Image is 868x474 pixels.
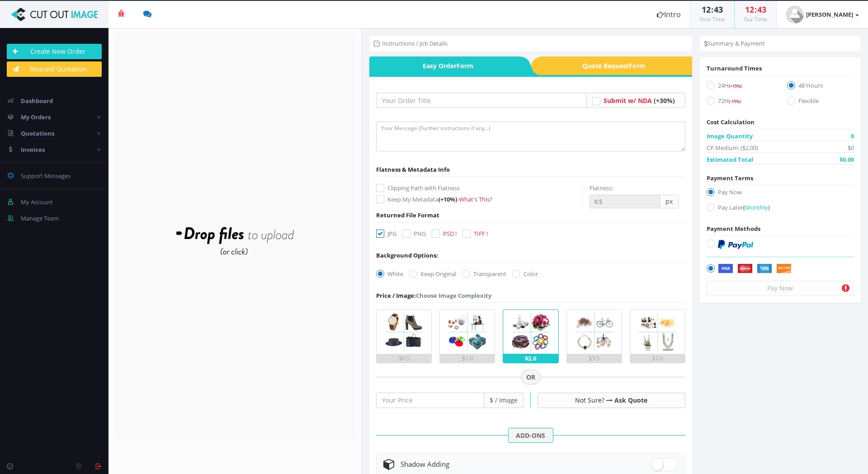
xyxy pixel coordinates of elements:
[572,310,616,354] img: 4.png
[707,81,774,93] label: 24H
[787,81,854,93] label: 48 Hours
[840,155,854,164] span: $0.00
[7,44,102,59] a: Create New Order
[462,269,506,278] label: Transparent
[718,264,792,274] img: Securely by Stripe
[402,229,426,238] label: PNG
[629,61,646,70] i: Form
[707,203,854,215] label: Pay Later
[654,96,675,105] span: (+30%)
[443,230,457,238] span: PSD !
[714,4,723,15] span: 43
[369,56,519,75] a: Easy OrderForm
[509,310,553,354] img: 3.png
[630,354,685,363] div: $7.0
[702,4,711,15] span: 12
[474,230,488,238] span: TIFF !
[707,131,753,141] span: Image Quantity
[377,354,431,363] div: $0.5
[806,10,853,19] strong: [PERSON_NAME]
[707,155,753,164] span: Estimated Total
[484,393,524,408] span: $ / Image
[369,56,519,75] span: Easy Order
[21,198,53,206] span: My Account
[374,39,448,48] li: Instructions / Job Details
[21,113,51,121] span: My Orders
[718,240,753,249] img: PayPal
[848,143,854,152] span: $0
[376,393,484,408] input: Your Price
[401,460,449,469] span: Shadow Adding
[604,96,675,105] a: Submit w/ NDA (+30%)
[512,269,538,278] label: Color
[503,354,558,363] div: $2.0
[729,81,742,89] a: (+15%)
[376,269,403,278] label: White
[376,195,582,204] label: Keep My Metadata -
[21,214,59,222] span: Manage Team
[707,143,758,152] span: CP Medium: ($2.00)
[439,195,457,203] span: (+10%)
[648,1,690,28] a: Intro
[757,4,766,15] span: 43
[707,64,762,72] span: Turnaround Times
[729,97,741,105] a: (-15%)
[376,183,582,192] label: Clipping Path with Flatness
[409,269,456,278] label: Keep Original
[376,93,587,108] input: Your Order Title
[614,396,647,404] a: Ask Quote
[707,225,760,233] span: Payment Methods
[376,291,416,300] span: Price / Image:
[851,131,854,141] span: 0
[440,354,495,363] div: $1.0
[729,99,741,104] span: (-15%)
[787,96,854,108] label: Flexible
[376,229,396,238] label: JPG
[575,396,604,404] span: Not Sure?
[457,61,473,70] i: Form
[376,211,439,219] span: Returned File Format
[786,5,804,23] img: user_default.jpg
[459,195,492,203] a: What's This?
[777,1,868,28] a: [PERSON_NAME]
[542,56,692,75] a: Quote RequestForm
[567,354,622,363] div: $3.5
[743,203,770,211] a: (Monthly)
[376,251,438,260] div: Background Options:
[21,145,45,154] span: Invoices
[745,4,754,15] span: 12
[754,4,757,15] span: :
[382,310,426,354] img: 1.png
[729,83,742,89] span: (+15%)
[376,291,491,300] div: Choose Image Complexity
[21,97,53,105] span: Dashboard
[744,15,767,23] small: Our Time
[707,174,753,182] span: Payment Terms
[604,96,652,105] span: Submit w/ NDA
[636,310,679,354] img: 5.png
[707,188,854,200] label: Pay Now
[707,96,774,108] label: 72H
[704,39,765,48] li: Summary & Payment
[7,61,102,77] a: Request Quotation
[21,129,54,137] span: Quotations
[699,15,725,23] small: Your Time
[376,165,450,174] span: Flatness & Metadata Info
[508,428,553,443] span: ADD-ONS
[711,4,714,15] span: :
[21,172,71,180] span: Support Messages
[707,118,755,126] span: Cost Calculation
[745,203,768,211] span: Monthly
[660,195,679,208] span: px
[445,310,489,354] img: 2.png
[590,183,613,192] label: Flatness:
[542,56,692,75] span: Quote Request
[7,8,102,21] img: Cut Out Image
[521,370,541,385] span: OR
